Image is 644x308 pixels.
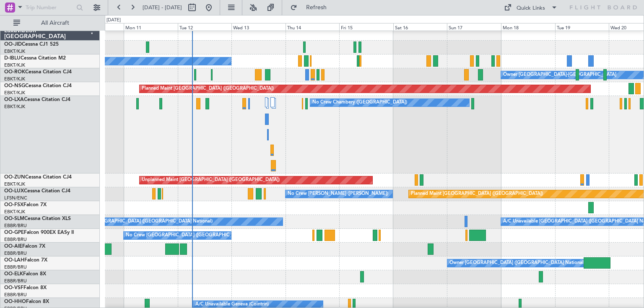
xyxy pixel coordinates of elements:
a: OO-JIDCessna CJ1 525 [4,42,59,47]
span: [DATE] - [DATE] [143,4,182,11]
span: OO-ZUN [4,175,25,180]
div: Wed 13 [231,23,286,31]
div: No Crew Chambery ([GEOGRAPHIC_DATA]) [312,96,407,109]
a: OO-ZUNCessna Citation CJ4 [4,175,72,180]
span: OO-ROK [4,70,25,75]
div: No Crew [GEOGRAPHIC_DATA] ([GEOGRAPHIC_DATA] National) [72,215,213,228]
a: EBKT/KJK [4,90,25,96]
span: OO-HHO [4,299,26,304]
a: OO-SLMCessna Citation XLS [4,216,71,221]
a: OO-ROKCessna Citation CJ4 [4,70,72,75]
a: OO-ELKFalcon 8X [4,272,46,277]
span: OO-ELK [4,272,23,277]
div: Owner [GEOGRAPHIC_DATA]-[GEOGRAPHIC_DATA] [503,69,616,81]
a: OO-AIEFalcon 7X [4,244,45,249]
span: All Aircraft [22,20,88,26]
span: OO-AIE [4,244,22,249]
div: [DATE] [106,17,121,24]
div: No Crew [PERSON_NAME] ([PERSON_NAME]) [288,188,388,200]
div: Tue 19 [555,23,609,31]
div: Planned Maint [GEOGRAPHIC_DATA] ([GEOGRAPHIC_DATA]) [411,188,543,200]
div: Owner [GEOGRAPHIC_DATA] ([GEOGRAPHIC_DATA] National) [449,257,585,269]
a: OO-LAHFalcon 7X [4,258,47,263]
span: D-IBLU [4,56,21,61]
a: EBBR/BRU [4,223,27,229]
div: Mon 11 [124,23,178,31]
a: EBKT/KJK [4,209,25,215]
span: OO-SLM [4,216,24,221]
button: Refresh [286,1,337,14]
a: EBBR/BRU [4,264,27,270]
a: EBBR/BRU [4,292,27,298]
button: Quick Links [500,1,562,14]
a: OO-HHOFalcon 8X [4,299,49,304]
a: OO-VSFFalcon 8X [4,285,47,290]
a: OO-LUXCessna Citation CJ4 [4,189,70,194]
span: OO-LAH [4,258,24,263]
a: OO-LXACessna Citation CJ4 [4,97,70,102]
span: Refresh [299,5,334,10]
button: All Aircraft [9,16,91,30]
div: Mon 18 [501,23,555,31]
a: EBKT/KJK [4,181,25,187]
a: OO-NSGCessna Citation CJ4 [4,83,72,88]
a: OO-GPEFalcon 900EX EASy II [4,230,74,235]
a: D-IBLUCessna Citation M2 [4,56,66,61]
span: OO-VSF [4,285,23,290]
span: OO-FSX [4,202,23,207]
span: OO-LXA [4,97,24,102]
div: Thu 14 [286,23,340,31]
span: OO-JID [4,42,22,47]
div: Sun 17 [447,23,501,31]
div: Sat 16 [393,23,447,31]
div: Tue 12 [178,23,232,31]
div: Unplanned Maint [GEOGRAPHIC_DATA] ([GEOGRAPHIC_DATA]) [142,174,280,186]
a: OO-FSXFalcon 7X [4,202,47,207]
a: EBKT/KJK [4,48,25,54]
div: Quick Links [517,4,545,13]
input: Trip Number [26,1,74,14]
a: EBKT/KJK [4,104,25,110]
a: EBBR/BRU [4,236,27,243]
span: OO-GPE [4,230,24,235]
div: No Crew [GEOGRAPHIC_DATA] ([GEOGRAPHIC_DATA] National) [126,229,266,242]
div: Fri 15 [339,23,393,31]
a: EBBR/BRU [4,278,27,284]
a: EBKT/KJK [4,62,25,68]
span: OO-NSG [4,83,25,88]
div: Planned Maint [GEOGRAPHIC_DATA] ([GEOGRAPHIC_DATA]) [142,83,274,95]
a: EBBR/BRU [4,250,27,256]
a: LFSN/ENC [4,195,27,201]
a: EBKT/KJK [4,76,25,82]
span: OO-LUX [4,189,24,194]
